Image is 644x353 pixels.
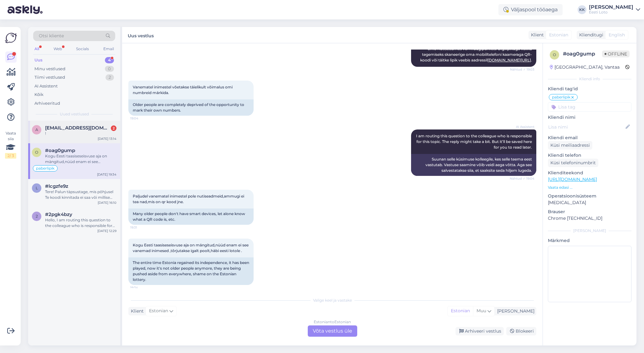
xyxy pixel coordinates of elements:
[589,10,633,15] div: Eesti Loto
[111,125,116,131] div: 2
[35,127,38,132] span: a
[34,83,58,89] div: AI Assistent
[60,111,89,117] span: Uued vestlused
[45,131,116,136] div: !
[97,172,116,177] div: [DATE] 19:34
[577,32,603,38] div: Klienditugi
[548,76,631,82] div: Kliendi info
[45,125,110,131] span: annimaarjakarjel@gmail.com
[548,114,631,121] p: Kliendi nimi
[548,176,597,182] a: [URL][DOMAIN_NAME]
[510,176,534,181] span: Nähtud ✓ 19:04
[308,325,357,337] div: Võta vestlus üle
[602,50,630,57] span: Offline
[128,308,144,314] div: Klient
[34,100,60,107] div: Arhiveeritud
[106,74,114,81] div: 2
[578,5,586,14] div: KK
[506,327,536,335] div: Blokeeri
[128,257,254,285] div: The entire time Estonia regained its independence, it has been played, now it's not older people ...
[477,308,486,313] span: Muu
[609,32,625,38] span: English
[35,150,38,155] span: o
[411,154,536,176] div: Suunan selle küsimuse kolleegile, kes selle teema eest vastutab. Vastuse saamine võib veidi aega ...
[36,186,38,190] span: l
[548,134,631,141] p: Kliendi email
[34,92,44,98] div: Kõik
[589,5,633,10] div: [PERSON_NAME]
[548,170,631,176] p: Klienditeekond
[149,308,168,314] span: Estonian
[128,298,536,303] div: Valige keel ja vastake
[548,141,592,150] div: Küsi meiliaadressi
[128,99,254,116] div: Older people are completely deprived of the opportunity to mark their own numbers.
[128,208,254,225] div: Many older people don't have smart devices, let alone know what a QR code is, etc.
[487,58,531,62] a: [DOMAIN_NAME][URL]
[314,319,351,325] div: Estonian to Estonian
[548,199,631,206] p: [MEDICAL_DATA]
[548,159,598,167] div: Küsi telefoninumbrit
[36,214,38,219] span: 2
[550,64,620,71] div: [GEOGRAPHIC_DATA], Vantaa
[495,308,534,314] div: [PERSON_NAME]
[548,185,631,190] p: Vaata edasi ...
[130,285,154,290] span: 19:34
[548,215,631,222] p: Chrome [TECHNICAL_ID]
[105,57,114,63] div: 4
[34,74,65,81] div: Tiimi vestlused
[548,228,631,234] div: [PERSON_NAME]
[553,52,556,57] span: o
[511,124,534,129] span: AI Assistent
[98,200,116,205] div: [DATE] 16:10
[33,45,40,53] div: All
[36,166,54,170] span: paberlipik
[97,229,116,233] div: [DATE] 12:29
[548,208,631,215] p: Brauser
[5,130,16,159] div: Vaata siia
[548,152,631,159] p: Kliendi telefon
[45,217,116,229] div: Hello, I am routing this question to the colleague who is responsible for this topic. The reply m...
[548,102,631,112] input: Lisa tag
[548,124,624,130] input: Lisa nimi
[45,189,116,200] div: Tere! Palun täpsustage, mis põhjusel Te koodi kinnitada ei saa või millise veateate saate.
[45,148,75,153] span: #oag0gump
[498,4,563,15] div: Väljaspool tööaega
[105,66,114,72] div: 0
[130,116,154,121] span: 19:04
[75,45,90,53] div: Socials
[45,212,72,217] span: #2pgk4bzy
[130,225,154,230] span: 19:31
[5,32,17,44] img: Askly Logo
[45,153,116,165] div: Kogu Eesti taasiseseisvuse aja on mängitud,nüüd enam ei see vanemad inimesed ,tõrjutakse igalt po...
[589,5,640,15] a: [PERSON_NAME]Eesti Loto
[98,136,116,141] div: [DATE] 13:14
[510,67,534,72] span: Nähtud ✓ 19:03
[552,95,570,99] span: paberlipik
[548,193,631,199] p: Operatsioonisüsteem
[133,85,234,95] span: Vanematel inimestel võetakse täielikult võimalus omi numbreid märkida.
[563,50,602,58] div: # oag0gump
[549,32,568,38] span: Estonian
[133,194,245,204] span: Paljudel vanematel inimestel pole nutiseadmeid,ammugi ei tea nad,mis on qr kood jne.
[548,237,631,244] p: Märkmed
[548,86,631,92] p: Kliendi tag'id
[102,45,115,53] div: Email
[133,243,250,253] span: Kogu Eesti taasiseseisvuse aja on mängitud,nüüd enam ei see vanemad inimesed ,tõrjutakse igalt po...
[528,32,544,38] div: Klient
[45,183,68,189] span: #lcgzfe9z
[416,134,533,150] span: I am routing this question to the colleague who is responsible for this topic. The reply might ta...
[34,66,65,72] div: Minu vestlused
[39,33,64,39] span: Otsi kliente
[5,153,16,159] div: 2 / 3
[448,306,473,316] div: Estonian
[52,45,63,53] div: Web
[34,57,43,63] div: Uus
[456,327,504,335] div: Arhiveeri vestlus
[128,31,154,39] label: Uus vestlus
